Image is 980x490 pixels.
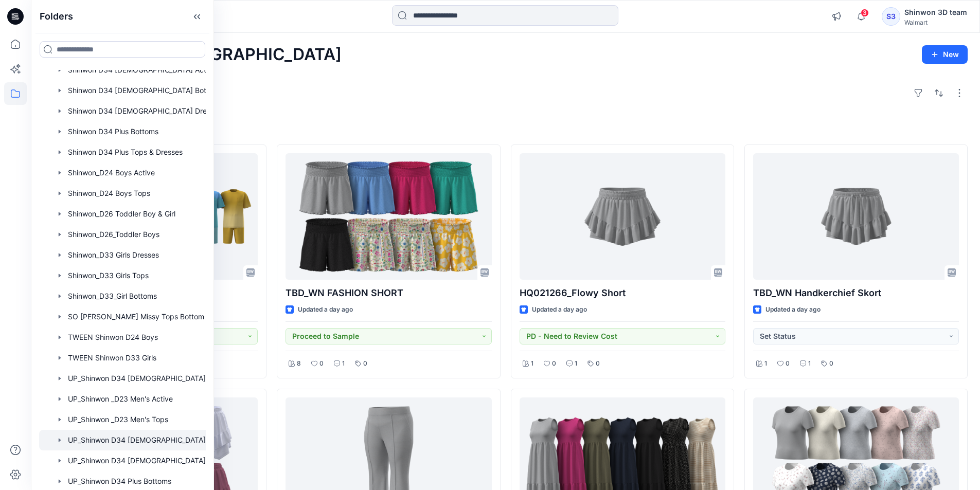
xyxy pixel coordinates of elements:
[319,358,324,369] p: 0
[922,45,968,64] button: New
[829,358,833,369] p: 0
[764,358,767,369] p: 1
[531,358,533,369] p: 1
[552,358,556,369] p: 0
[882,7,900,26] div: S3
[520,153,725,280] a: HQ021266_Flowy Short
[286,286,491,300] p: TBD_WN FASHION SHORT
[753,286,959,300] p: TBD_WN Handkerchief Skort
[904,6,967,19] div: Shinwon 3D team
[596,358,600,369] p: 0
[43,122,968,134] h4: Styles
[753,153,959,280] a: TBD_WN Handkerchief Skort
[520,286,725,300] p: HQ021266_Flowy Short
[786,358,790,369] p: 0
[286,153,491,280] a: TBD_WN FASHION SHORT
[298,304,353,315] p: Updated a day ago
[765,304,821,315] p: Updated a day ago
[575,358,577,369] p: 1
[342,358,345,369] p: 1
[808,358,811,369] p: 1
[363,358,367,369] p: 0
[532,304,587,315] p: Updated a day ago
[297,358,301,369] p: 8
[904,19,967,26] div: Walmart
[861,9,869,17] span: 3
